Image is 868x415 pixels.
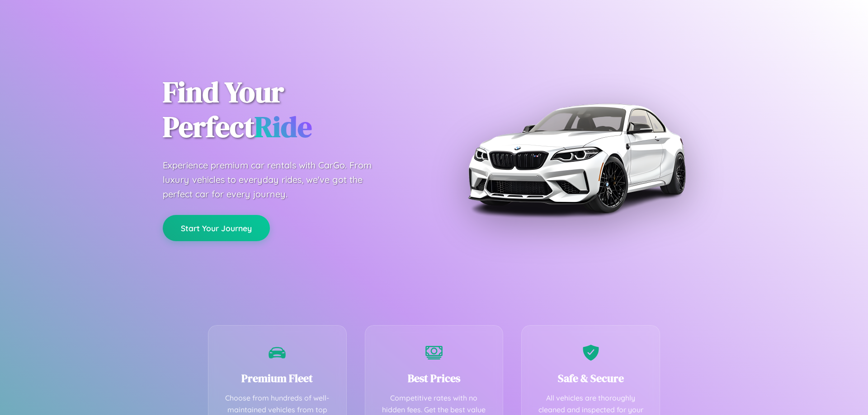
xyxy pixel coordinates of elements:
[463,45,689,271] img: Premium BMW car rental vehicle
[163,75,420,145] h1: Find Your Perfect
[255,107,312,146] span: Ride
[535,371,646,386] h3: Safe & Secure
[163,158,389,201] p: Experience premium car rentals with CarGo. From luxury vehicles to everyday rides, we've got the ...
[163,215,270,241] button: Start Your Journey
[379,371,490,386] h3: Best Prices
[222,371,333,386] h3: Premium Fleet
